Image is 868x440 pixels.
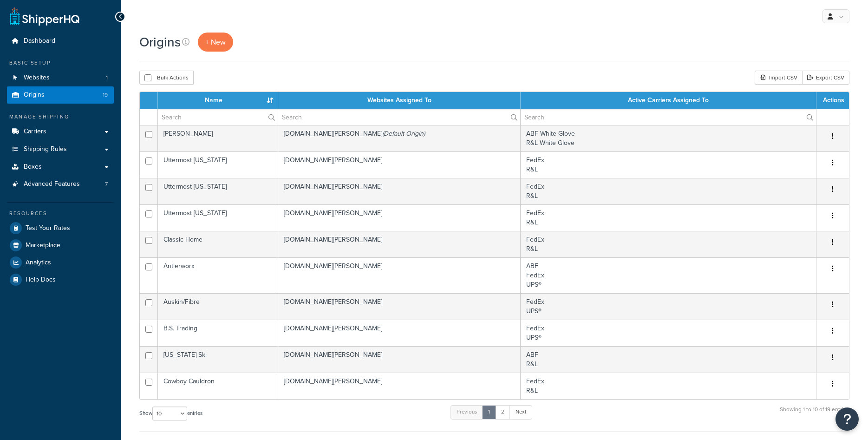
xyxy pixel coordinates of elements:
li: Advanced Features [7,176,114,193]
td: [DOMAIN_NAME][PERSON_NAME] [278,293,521,320]
span: Help Docs [26,276,56,284]
span: 7 [105,180,108,188]
input: Search [521,109,816,125]
li: Origins [7,86,114,104]
span: Shipping Rules [24,145,67,153]
a: Boxes [7,158,114,176]
td: FedEx R&L [521,231,816,257]
td: FedEx UPS® [521,320,816,346]
td: FedEx R&L [521,151,816,178]
td: Auskin/Fibre [158,293,278,320]
i: (Default Origin) [382,129,425,138]
div: Import CSV [755,71,802,85]
td: [DOMAIN_NAME][PERSON_NAME] [278,373,521,399]
div: Resources [7,210,114,217]
a: Carriers [7,123,114,140]
td: [DOMAIN_NAME][PERSON_NAME] [278,151,521,178]
input: Search [158,109,278,125]
select: Showentries [152,407,187,420]
a: Dashboard [7,33,114,50]
span: Marketplace [26,242,60,250]
td: Uttermost [US_STATE] [158,151,278,178]
td: [US_STATE] Ski [158,346,278,373]
h1: Origins [139,33,181,51]
td: [DOMAIN_NAME][PERSON_NAME] [278,257,521,293]
th: Actions [816,92,849,109]
a: 1 [482,405,496,419]
td: ABF FedEx UPS® [521,257,816,293]
td: B.S. Trading [158,320,278,346]
button: Open Resource Center [835,407,859,431]
span: Analytics [26,259,51,267]
label: Show entries [139,407,202,420]
span: Boxes [24,163,42,171]
td: ABF White Glove R&L White Glove [521,125,816,151]
button: Bulk Actions [139,71,194,85]
a: Shipping Rules [7,141,114,158]
td: [DOMAIN_NAME][PERSON_NAME] [278,231,521,257]
td: ABF R&L [521,346,816,373]
td: Antlerworx [158,257,278,293]
td: FedEx R&L [521,373,816,399]
td: Cowboy Cauldron [158,373,278,399]
div: Showing 1 to 10 of 19 entries [780,404,849,424]
td: FedEx UPS® [521,293,816,320]
td: [DOMAIN_NAME][PERSON_NAME] [278,346,521,373]
td: Classic Home [158,231,278,257]
div: Basic Setup [7,59,114,67]
a: Test Your Rates [7,220,114,236]
a: + New [198,33,233,52]
td: [DOMAIN_NAME][PERSON_NAME] [278,125,521,151]
a: Analytics [7,254,114,271]
td: [DOMAIN_NAME][PERSON_NAME] [278,320,521,346]
a: Websites 1 [7,69,114,86]
a: Previous [450,405,483,419]
a: Help Docs [7,271,114,288]
td: [DOMAIN_NAME][PERSON_NAME] [278,178,521,204]
td: FedEx R&L [521,178,816,204]
span: Carriers [24,128,46,136]
td: Uttermost [US_STATE] [158,178,278,204]
span: Test Your Rates [26,224,70,232]
span: 19 [103,91,108,99]
a: Marketplace [7,237,114,254]
input: Search [278,109,520,125]
a: Export CSV [802,71,849,85]
div: Manage Shipping [7,113,114,121]
td: FedEx R&L [521,204,816,231]
a: Next [509,405,532,419]
span: Advanced Features [24,180,80,188]
span: 1 [106,74,108,82]
a: Origins 19 [7,86,114,104]
td: [PERSON_NAME] [158,125,278,151]
span: Dashboard [24,37,55,45]
a: ShipperHQ Home [10,7,79,26]
td: Uttermost [US_STATE] [158,204,278,231]
li: Websites [7,69,114,86]
a: 2 [495,405,510,419]
td: [DOMAIN_NAME][PERSON_NAME] [278,204,521,231]
a: Advanced Features 7 [7,176,114,193]
th: Name : activate to sort column ascending [158,92,278,109]
span: + New [205,37,226,47]
th: Active Carriers Assigned To [521,92,816,109]
span: Origins [24,91,45,99]
span: Websites [24,74,50,82]
th: Websites Assigned To [278,92,521,109]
